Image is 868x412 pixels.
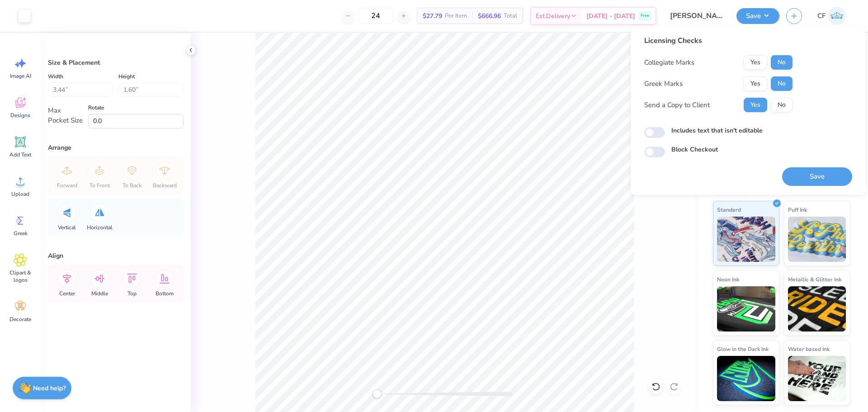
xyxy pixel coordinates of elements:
label: Includes text that isn't editable [671,126,763,135]
span: Est. Delivery [536,11,570,21]
div: Collegiate Marks [644,57,694,68]
span: Water based Ink [788,344,830,354]
span: [DATE] - [DATE] [586,11,635,21]
span: CF [817,11,826,21]
span: Add Text [9,151,31,158]
span: Image AI [10,72,31,80]
span: Glow in the Dark Ink [717,344,769,354]
span: Bottom [156,290,174,297]
span: Designs [10,112,30,119]
label: Height [118,71,135,82]
span: Free [641,13,649,19]
img: Standard [717,217,775,262]
span: Puff Ink [788,205,807,214]
button: No [771,98,793,112]
label: Rotate [88,102,104,113]
div: Send a Copy to Client [644,100,710,110]
div: Max Pocket Size [48,105,83,126]
span: Total [504,11,517,21]
span: Middle [91,290,108,297]
a: CF [813,7,850,25]
label: Block Checkout [671,145,718,154]
strong: Need help? [33,384,66,393]
span: Top [127,290,137,297]
img: Puff Ink [788,217,846,262]
span: Greek [14,230,28,237]
div: Licensing Checks [644,35,793,46]
span: Horizontal [87,224,113,231]
div: Align [48,251,184,260]
button: No [771,76,793,91]
span: Vertical [58,224,76,231]
span: $666.96 [478,11,501,21]
label: Width [48,71,63,82]
div: Size & Placement [48,58,184,67]
img: Neon Ink [717,286,775,331]
span: Clipart & logos [5,269,35,284]
span: Upload [11,190,29,198]
span: Per Item [445,11,467,21]
button: Yes [744,55,767,70]
img: Water based Ink [788,356,846,401]
div: Greek Marks [644,79,683,89]
button: Yes [744,76,767,91]
span: Center [59,290,75,297]
span: $27.79 [423,11,442,21]
span: Standard [717,205,741,214]
button: Save [736,8,779,24]
input: – – [358,8,393,24]
span: Metallic & Glitter Ink [788,275,841,284]
div: Arrange [48,143,184,152]
img: Metallic & Glitter Ink [788,286,846,331]
button: Yes [744,98,767,112]
input: Untitled Design [663,7,730,25]
span: Decorate [9,316,31,323]
button: No [771,55,793,70]
button: Save [782,167,852,186]
img: Cholo Fernandez [828,7,846,25]
img: Glow in the Dark Ink [717,356,775,401]
div: Accessibility label [373,389,382,398]
span: Neon Ink [717,275,739,284]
